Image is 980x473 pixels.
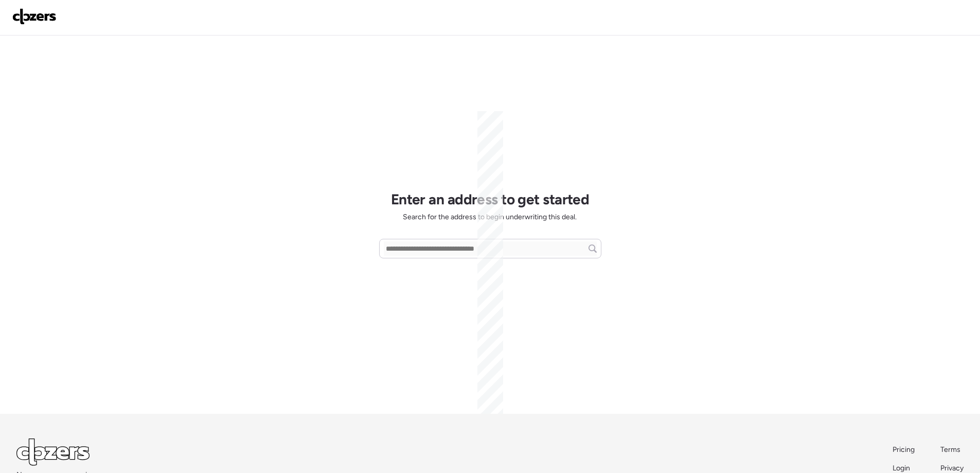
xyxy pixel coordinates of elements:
[893,464,910,472] span: Login
[16,439,90,466] img: Logo Light
[893,445,915,454] span: Pricing
[391,190,590,208] h1: Enter an address to get started
[403,212,577,222] span: Search for the address to begin underwriting this deal.
[940,445,960,454] span: Terms
[893,445,916,455] a: Pricing
[12,8,57,25] img: Logo
[940,464,964,472] span: Privacy
[940,445,964,455] a: Terms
